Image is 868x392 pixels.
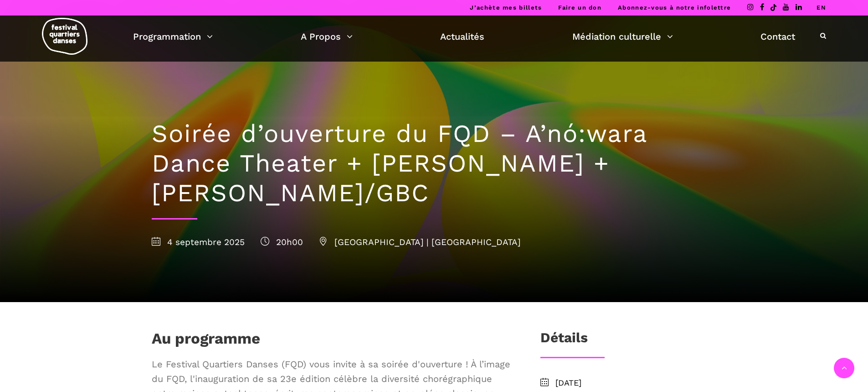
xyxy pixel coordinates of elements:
[470,4,542,11] a: J’achète mes billets
[440,29,484,44] a: Actualités
[572,29,673,44] a: Médiation culturelle
[760,29,795,44] a: Contact
[319,237,521,247] span: [GEOGRAPHIC_DATA] | [GEOGRAPHIC_DATA]
[540,329,588,352] h3: Détails
[152,119,717,208] h1: Soirée d’ouverture du FQD – A’nó:wara Dance Theater + [PERSON_NAME] + [PERSON_NAME]/GBC
[817,4,826,11] a: EN
[555,376,717,390] span: [DATE]
[301,29,353,44] a: A Propos
[133,29,213,44] a: Programmation
[558,4,601,11] a: Faire un don
[152,237,245,247] span: 4 septembre 2025
[618,4,731,11] a: Abonnez-vous à notre infolettre
[152,329,260,352] h1: Au programme
[42,18,87,55] img: logo-fqd-med
[261,237,303,247] span: 20h00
